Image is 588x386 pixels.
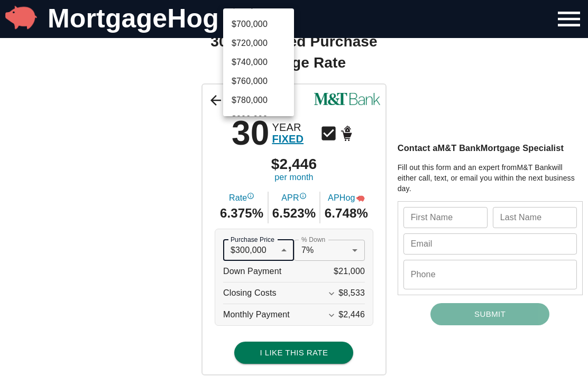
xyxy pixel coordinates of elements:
li: $740,000 [223,53,294,72]
li: $700,000 [223,15,294,34]
li: $780,000 [223,91,294,110]
li: $800,000 [223,110,294,129]
li: $760,000 [223,72,294,91]
li: $720,000 [223,34,294,53]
